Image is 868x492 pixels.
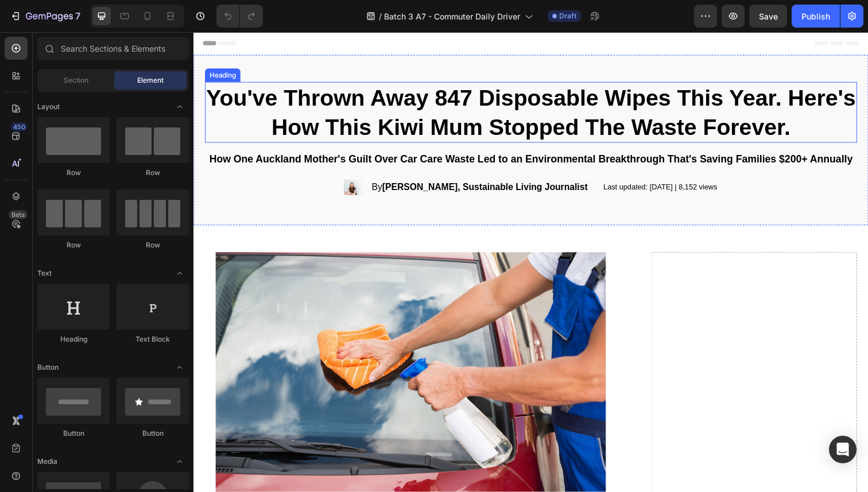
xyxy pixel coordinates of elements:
div: Heading [37,334,110,344]
span: Media [37,456,57,467]
span: Batch 3 A7 - Commuter Daily Driver [384,10,520,22]
div: Button [37,428,110,439]
div: Row [117,168,189,178]
strong: You've Thrown Away 847 Disposable Wipes This Year. Here's How This Kiwi Mum Stopped The Waste For... [13,55,676,110]
div: Button [117,428,189,439]
button: 7 [5,5,86,28]
strong: [PERSON_NAME], Sustainable Living Journalist [192,153,402,163]
div: Publish [801,10,830,22]
span: Draft [559,11,576,21]
div: Row [37,240,110,250]
p: 7 [75,9,80,23]
span: Element [137,75,164,86]
span: / [379,10,382,22]
div: Row [117,240,189,250]
img: gempages_573234361747374854-deca53e6-327d-4620-b8c9-cc84de4dff90.jpg [153,147,176,170]
p: By [182,153,402,165]
div: Beta [9,210,28,219]
span: Save [759,11,778,21]
img: gempages_573234361747374854-37cda2aa-9c03-4bae-8d50-7ed76cc4644e.jpg [11,225,432,491]
div: Text Block [117,334,189,344]
div: Row [37,168,110,178]
span: Section [64,75,88,86]
button: Publish [792,5,840,28]
div: Open Intercom Messenger [829,436,857,463]
div: 450 [11,122,28,131]
p: How One Auckland Mother's Guilt Over Car Care Waste Led to an Environmental Breakthrough That's S... [13,123,676,137]
span: Toggle open [170,264,189,282]
button: Save [749,5,787,28]
span: Layout [37,102,60,112]
p: Last updated: [DATE] | 8,152 views [418,154,535,164]
div: Undo/Redo [216,5,263,28]
input: Search Sections & Elements [37,37,189,60]
div: Heading [14,39,45,49]
span: Toggle open [170,98,189,116]
span: Toggle open [170,452,189,471]
span: Text [37,268,52,278]
span: Button [37,362,59,373]
iframe: Design area [193,32,868,492]
span: Toggle open [170,358,189,377]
